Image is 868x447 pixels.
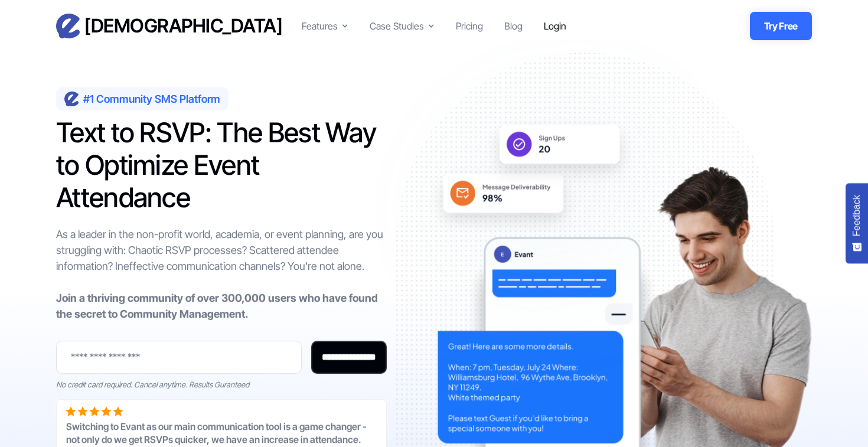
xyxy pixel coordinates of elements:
a: Blog [504,19,523,33]
div: As a leader in the non-profit world, academia, or event planning, are you struggling with: Chaoti... [56,226,387,322]
a: Pricing [456,19,483,33]
strong: Join a thriving community of over 300,000 users who have found the secret to Community Management. [56,292,378,320]
div: Features [302,19,348,33]
div: Case Studies [370,19,424,33]
strong: Try Free [764,20,798,32]
a: home [56,14,282,38]
a: Login [544,19,566,33]
div: Features [302,19,338,33]
div: #1 Community SMS Platform [83,92,220,106]
h3: [DEMOGRAPHIC_DATA] [84,14,282,38]
h1: Text to RSVP: The Best Way to Optimize Event Attendance [56,116,387,214]
a: Try Free [750,12,812,40]
div: No credit card required. Cancel anytime. Results Guranteed [56,379,387,390]
div: Case Studies [370,19,435,33]
span: Feedback [851,195,862,236]
button: Feedback - Show survey [846,183,868,263]
form: Email Form 2 [56,341,387,390]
